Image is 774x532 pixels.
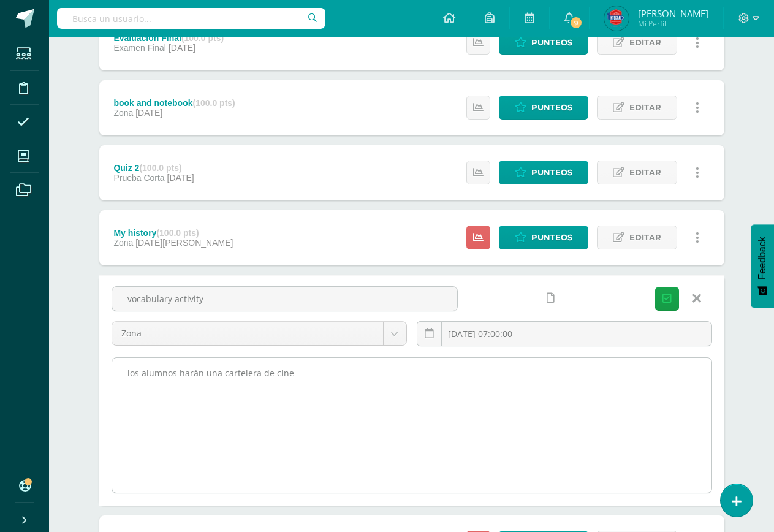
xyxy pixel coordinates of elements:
strong: (100.0 pts) [193,98,235,108]
span: Zona [113,238,133,248]
span: Punteos [531,96,572,119]
a: Zona [112,322,406,345]
strong: (100.0 pts) [181,33,224,43]
span: Editar [629,96,661,119]
input: Título [112,287,457,311]
span: Mi Perfil [638,18,708,29]
button: Feedback - Mostrar encuesta [751,224,774,308]
input: Busca un usuario... [57,8,325,29]
input: Fecha de entrega [417,322,711,346]
div: Quiz 2 [113,163,194,173]
span: Prueba Corta [113,173,164,183]
span: [DATE] [135,108,162,118]
div: Evaluación Final [113,33,224,43]
a: Punteos [499,31,588,55]
span: Zona [121,322,374,345]
strong: (100.0 pts) [139,163,181,173]
a: Punteos [499,226,588,249]
span: [DATE][PERSON_NAME] [135,238,233,248]
span: [DATE] [169,43,195,53]
span: Punteos [531,31,572,54]
span: Editar [629,31,661,54]
div: My history [113,228,233,238]
span: [PERSON_NAME] [638,7,708,20]
span: [DATE] [167,173,194,183]
span: Editar [629,226,661,249]
span: Punteos [531,226,572,249]
a: Punteos [499,96,588,120]
textarea: los alumnos harán una cartelera de cine [112,358,711,493]
span: Examen Final [113,43,166,53]
span: Feedback [757,237,768,279]
img: 38eaf94feb06c03c893c1ca18696d927.png [604,6,629,31]
span: 9 [569,16,583,29]
a: Punteos [499,161,588,184]
span: Punteos [531,161,572,184]
div: book and notebook [113,98,235,108]
span: Editar [629,161,661,184]
strong: (100.0 pts) [156,228,199,238]
span: Zona [113,108,133,118]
